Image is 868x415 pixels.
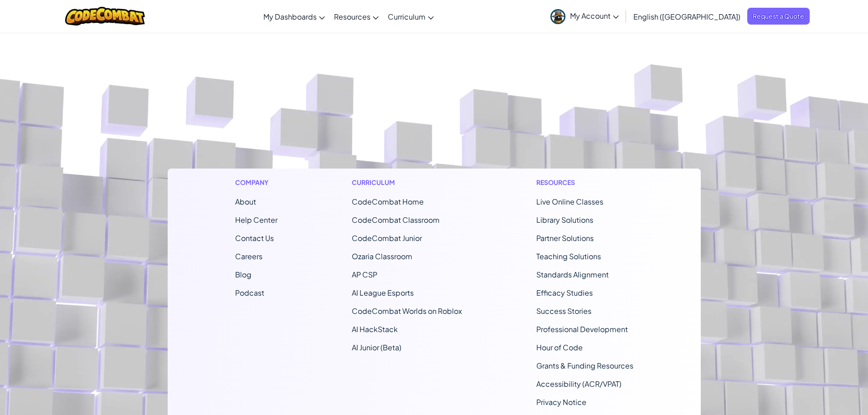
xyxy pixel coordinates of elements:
a: Resources [329,4,383,29]
a: Blog [235,270,252,279]
a: My Account [546,2,623,31]
img: CodeCombat logo [65,7,145,26]
a: About [235,197,256,206]
a: CodeCombat Classroom [352,215,440,225]
a: Partner Solutions [536,233,594,243]
a: My Dashboards [259,4,329,29]
span: My Dashboards [263,12,317,21]
a: Efficacy Studies [536,288,593,297]
a: Request a Quote [747,8,810,25]
span: Resources [334,12,370,21]
span: CodeCombat Home [352,197,424,206]
a: Standards Alignment [536,270,609,279]
a: Ozaria Classroom [352,251,412,261]
a: Professional Development [536,324,628,334]
a: AP CSP [352,270,377,279]
h1: Curriculum [352,178,462,187]
a: Accessibility (ACR/VPAT) [536,379,621,389]
a: Podcast [235,288,264,297]
span: Curriculum [388,12,426,21]
a: CodeCombat Worlds on Roblox [352,306,462,316]
a: Help Center [235,215,277,225]
a: Live Online Classes [536,197,603,206]
a: Privacy Notice [536,397,586,407]
a: Success Stories [536,306,591,316]
span: English ([GEOGRAPHIC_DATA]) [633,12,740,21]
span: My Account [570,11,619,20]
a: Library Solutions [536,215,593,225]
a: English ([GEOGRAPHIC_DATA]) [629,4,745,29]
a: Curriculum [383,4,438,29]
h1: Resources [536,178,633,187]
a: Hour of Code [536,343,583,352]
img: avatar [550,9,565,24]
a: AI Junior (Beta) [352,343,401,352]
a: Grants & Funding Resources [536,361,633,370]
h1: Company [235,178,277,187]
span: Contact Us [235,233,274,243]
a: AI League Esports [352,288,414,297]
a: CodeCombat Junior [352,233,422,243]
a: Teaching Solutions [536,251,601,261]
a: AI HackStack [352,324,398,334]
a: Careers [235,251,262,261]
